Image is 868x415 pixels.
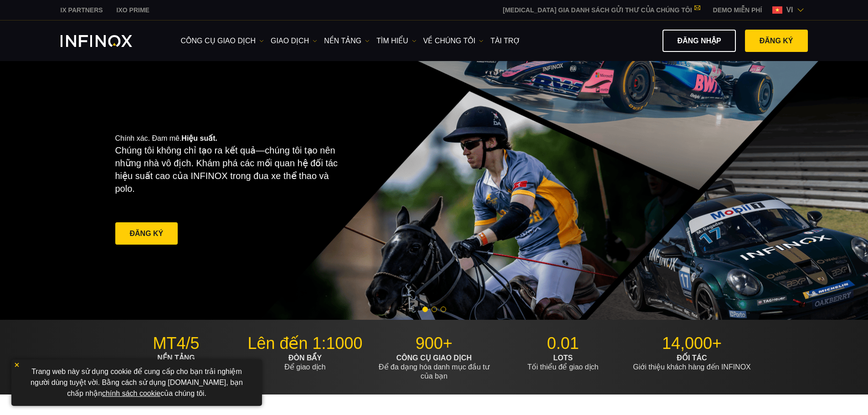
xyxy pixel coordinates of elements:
[423,36,484,46] a: VỀ CHÚNG TÔI
[396,354,472,362] strong: CÔNG CỤ GIAO DỊCH
[706,5,769,15] a: INFINOX MENU
[490,36,520,46] a: Tài trợ
[631,333,753,354] p: 14,000+
[496,6,706,14] a: [MEDICAL_DATA] GIA DANH SÁCH GỬI THƯ CỦA CHÚNG TÔI
[115,222,178,245] a: Đăng ký
[288,354,322,362] strong: ĐÒN BẨY
[110,5,156,15] a: INFINOX
[502,333,624,354] p: 0.01
[663,30,735,52] a: Đăng nhập
[115,354,237,372] p: Với các công cụ giao dịch hiện đại
[271,36,317,46] a: GIAO DỊCH
[441,307,446,312] span: Go to slide 3
[677,354,707,362] strong: ĐỐI TÁC
[422,307,428,312] span: Go to slide 1
[324,36,370,46] a: NỀN TẢNG
[373,333,495,354] p: 900+
[54,5,110,15] a: INFINOX
[373,354,495,381] p: Để đa dạng hóa danh mục đầu tư của bạn
[115,333,237,354] p: MT4/5
[61,35,154,47] a: INFINOX Logo
[16,364,257,401] p: Trang web này sử dụng cookie để cung cấp cho bạn trải nghiệm người dùng tuyệt vời. Bằng cách sử d...
[244,354,366,372] p: Để giao dịch
[553,354,573,362] strong: LOTS
[502,354,624,372] p: Tối thiểu để giao dịch
[115,144,345,195] p: Chúng tôi không chỉ tạo ra kết quả—chúng tôi tạo nên những nhà vô địch. Khám phá các mối quan hệ ...
[181,134,217,142] strong: Hiệu suất.
[181,36,264,46] a: công cụ giao dịch
[157,354,195,362] strong: NỀN TẢNG
[376,36,416,46] a: Tìm hiểu
[102,389,160,397] a: chính sách cookie
[115,119,402,261] div: Chính xác. Đam mê.
[631,354,753,372] p: Giới thiệu khách hàng đến INFINOX
[745,30,808,52] a: Đăng ký
[782,5,796,15] span: vi
[431,307,437,312] span: Go to slide 2
[14,362,20,368] img: yellow close icon
[244,333,366,354] p: Lên đến 1:1000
